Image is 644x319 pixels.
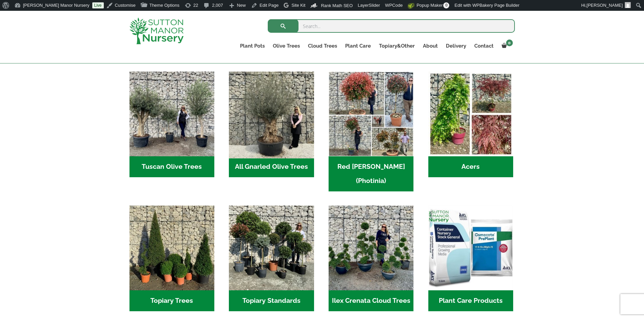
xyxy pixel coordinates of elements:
a: Live [92,2,104,8]
a: Visit product category Tuscan Olive Trees [129,72,214,177]
input: Search... [268,19,515,33]
a: Topiary&Other [375,41,419,51]
a: Cloud Trees [304,41,341,51]
a: Visit product category Topiary Trees [129,206,214,311]
img: Home - C8EC7518 C483 4BAA AA61 3CAAB1A4C7C4 1 201 a [129,206,214,290]
a: Delivery [442,41,470,51]
img: Home - 5833C5B7 31D0 4C3A 8E42 DB494A1738DB [227,70,316,159]
img: Home - F5A23A45 75B5 4929 8FB2 454246946332 [329,72,413,156]
a: Visit product category All Gnarled Olive Trees [229,72,314,177]
a: Plant Pots [236,41,269,51]
h2: Topiary Trees [129,290,214,311]
a: Visit product category Ilex Crenata Cloud Trees [329,206,413,311]
span: Site Kit [291,3,305,8]
img: Home - 7716AD77 15EA 4607 B135 B37375859F10 [129,72,214,156]
a: Visit product category Topiary Standards [229,206,314,311]
h2: Tuscan Olive Trees [129,156,214,177]
a: Visit product category Acers [428,72,513,177]
a: Plant Care [341,41,375,51]
img: Home - IMG 5223 [229,206,314,290]
img: Home - food and soil [428,206,513,290]
span: [PERSON_NAME] [587,3,623,8]
span: 0 [506,39,513,46]
h2: Red [PERSON_NAME] (Photinia) [329,156,413,191]
a: Contact [470,41,498,51]
img: Home - Untitled Project 4 [428,72,513,156]
a: Visit product category Plant Care Products [428,206,513,311]
a: 0 [498,41,515,51]
h2: Plant Care Products [428,290,513,311]
img: Home - 9CE163CB 973F 4905 8AD5 A9A890F87D43 [329,206,413,290]
h2: Acers [428,156,513,177]
span: Rank Math SEO [321,3,353,8]
a: Visit product category Red Robin (Photinia) [329,72,413,191]
h2: Ilex Crenata Cloud Trees [329,290,413,311]
a: Olive Trees [269,41,304,51]
h2: Topiary Standards [229,290,314,311]
a: About [419,41,442,51]
img: logo [129,18,184,44]
span: 0 [443,2,449,8]
h2: All Gnarled Olive Trees [229,156,314,177]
